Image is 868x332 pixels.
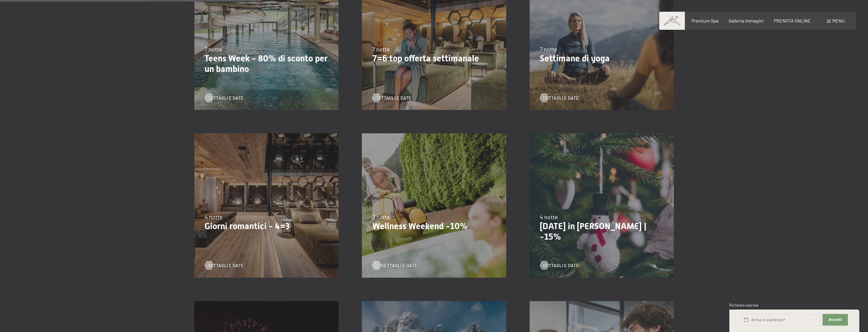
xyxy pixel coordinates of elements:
span: Dettagli e Date [375,95,411,101]
a: Dettagli e Date [540,95,579,101]
span: Dettagli e Date [208,95,244,101]
a: Dettagli e Date [372,262,411,269]
span: Dettagli e Date [543,262,579,269]
span: Dettagli e Date [381,262,417,269]
span: Dettagli e Date [208,262,244,269]
p: Settimane di yoga [540,53,663,64]
span: 4 notte [205,213,223,220]
p: Giorni romantici - 4=3 [205,221,328,231]
span: 7 notte [205,46,222,53]
span: Avanti [829,317,842,322]
p: Teens Week - 80% di sconto per un bambino [205,53,328,74]
a: Dettagli e Date [205,95,244,101]
a: Premium Spa [691,18,718,23]
span: Richiesta express [729,303,758,307]
p: Wellness Weekend -10% [372,221,496,231]
span: 7 notte [540,46,557,53]
span: 4 notte [540,213,558,220]
button: Avanti [822,314,848,326]
a: Dettagli e Date [372,95,411,101]
span: 7 notte [372,46,390,53]
a: Dettagli e Date [205,262,244,269]
span: Menu [832,18,845,23]
a: Dettagli e Date [540,262,579,269]
span: 3 notte [372,213,390,220]
a: Galleria immagini [729,18,764,23]
p: 7=6 top offerta settimanale [372,53,496,64]
p: [DATE] in [PERSON_NAME] | -15% [540,221,663,242]
span: Dettagli e Date [543,95,579,101]
a: PRENOTA ONLINE [774,18,811,23]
